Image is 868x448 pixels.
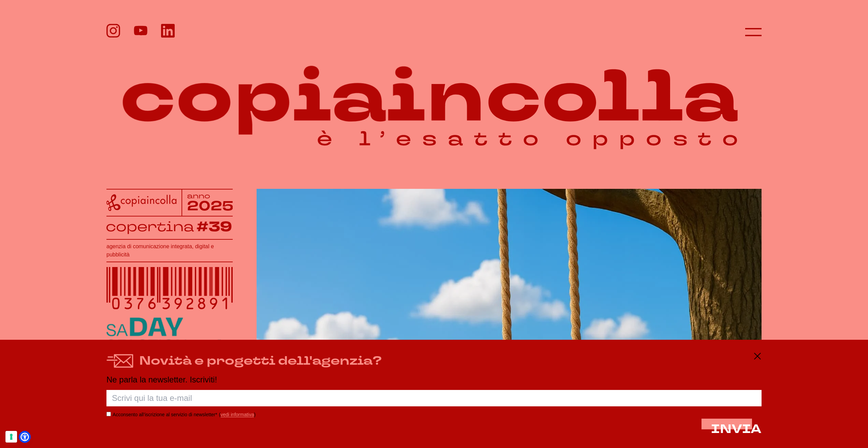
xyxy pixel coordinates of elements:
[187,191,210,200] tspan: anno
[113,412,217,417] label: Acconsento all’iscrizione al servizio di newsletter*
[197,218,232,236] tspan: #39
[5,431,17,443] button: Le tue preferenze relative al consenso per le tecnologie di tracciamento
[220,412,254,417] a: vedi informativa
[106,390,762,406] input: Scrivi qui la tua e-mail
[106,218,194,235] tspan: copertina
[106,375,762,384] p: Ne parla la newsletter. Iscriviti!
[187,197,233,215] tspan: 2025
[106,242,233,259] h1: agenzia di comunicazione integrata, digital e pubblicità
[711,421,762,437] span: INVIA
[219,412,256,417] span: ( )
[711,423,762,436] button: INVIA
[139,352,382,370] h4: Novità e progetti dell'agenzia?
[20,433,29,441] a: Open Accessibility Menu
